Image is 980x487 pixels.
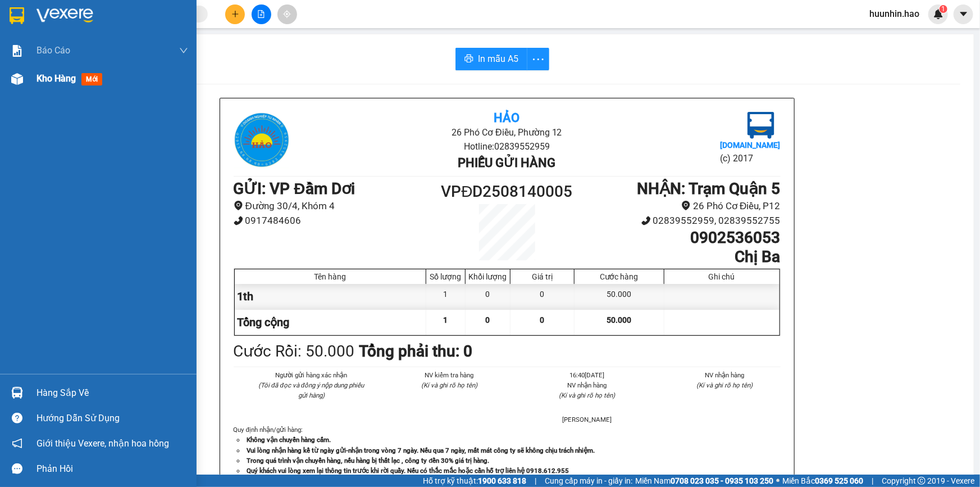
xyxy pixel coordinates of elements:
[455,48,527,70] button: printerIn mẫu A5
[234,179,355,198] b: GỬI : VP Đầm Dơi
[12,413,22,423] span: question-circle
[421,381,477,389] i: (Kí và ghi rõ họ tên)
[252,4,271,24] button: file-add
[545,475,632,487] span: Cung cấp máy in - giấy in:
[513,272,571,281] div: Giá trị
[667,272,777,281] div: Ghi chú
[637,179,781,198] b: NHẬN : Trạm Quận 5
[641,216,651,226] span: phone
[697,381,753,389] i: (Kí và ghi rõ họ tên)
[37,385,188,402] div: Hàng sắp về
[37,410,188,427] div: Hướng dẫn sử dụng
[105,28,470,42] li: 26 Phó Cơ Điều, Phường 12
[494,111,519,125] b: Hảo
[12,463,22,474] span: message
[458,156,555,170] b: Phiếu gửi hàng
[234,199,439,214] li: Đường 30/4, Khóm 4
[478,476,526,485] strong: 1900 633 818
[635,475,773,487] span: Miền Nam
[575,247,780,267] h1: Chị Ba
[325,139,689,154] li: Hotline: 02839552959
[535,475,536,487] span: |
[918,477,926,485] span: copyright
[959,9,969,19] span: caret-down
[283,10,291,18] span: aim
[37,43,70,57] span: Báo cáo
[466,284,510,309] div: 0
[940,5,947,13] sup: 1
[669,370,781,380] li: NV nhận hàng
[235,284,427,309] div: 1th
[671,476,773,485] strong: 0708 023 035 - 0935 103 250
[954,4,973,24] button: caret-down
[14,14,70,70] img: logo.jpg
[872,475,873,487] span: |
[575,284,664,309] div: 50.000
[444,315,448,324] span: 1
[14,82,135,100] b: GỬI : VP Đầm Dơi
[394,370,505,380] li: NV kiểm tra hàng
[234,216,243,226] span: phone
[429,272,462,281] div: Số lượng
[559,391,615,399] i: (Kí và ghi rõ họ tên)
[510,284,575,309] div: 0
[11,73,23,85] img: warehouse-icon
[234,213,439,228] li: 0917484606
[527,48,549,70] button: more
[258,381,364,399] i: (Tôi đã đọc và đồng ý nộp dung phiếu gửi hàng)
[81,73,102,85] span: mới
[532,370,643,380] li: 16:40[DATE]
[11,45,23,57] img: solution-icon
[234,425,781,475] div: Quy định nhận/gửi hàng :
[12,438,22,449] span: notification
[426,284,466,309] div: 1
[231,10,239,18] span: plus
[238,315,290,329] span: Tổng cộng
[540,315,545,324] span: 0
[423,475,526,487] span: Hỗ trợ kỹ thuật:
[234,339,355,364] div: Cước Rồi : 50.000
[37,461,188,477] div: Phản hồi
[478,52,518,66] span: In mẫu A5
[238,272,423,281] div: Tên hàng
[941,5,945,13] span: 1
[10,7,24,24] img: logo-vxr
[776,479,780,483] span: ⚪️
[179,46,188,55] span: down
[575,199,780,214] li: 26 Phó Cơ Điều, P12
[464,54,473,65] span: printer
[247,436,331,444] strong: Không vận chuyển hàng cấm.
[575,213,780,228] li: 02839552959, 02839552755
[277,4,297,24] button: aim
[860,7,928,21] span: huunhin.hao
[247,457,490,465] strong: Trong quá trình vận chuyển hàng, nếu hàng bị thất lạc , công ty đền 30% giá trị hàng.
[37,436,169,450] span: Giới thiệu Vexere, nhận hoa hồng
[747,112,774,139] img: logo.jpg
[234,112,290,168] img: logo.jpg
[359,342,473,360] b: Tổng phải thu: 0
[468,272,507,281] div: Khối lượng
[815,476,863,485] strong: 0369 525 060
[532,380,643,390] li: NV nhận hàng
[439,179,576,204] h1: VPĐD2508140005
[575,228,780,247] h1: 0902536053
[681,201,691,210] span: environment
[486,315,490,324] span: 0
[11,387,23,399] img: warehouse-icon
[225,4,245,24] button: plus
[782,475,863,487] span: Miền Bắc
[720,141,780,150] b: [DOMAIN_NAME]
[247,447,595,454] strong: Vui lòng nhận hàng kể từ ngày gửi-nhận trong vòng 7 ngày. Nếu qua 7 ngày, mất mát công ty sẽ khôn...
[37,73,76,84] span: Kho hàng
[577,272,660,281] div: Cước hàng
[720,151,780,165] li: (c) 2017
[527,52,549,66] span: more
[234,201,243,210] span: environment
[933,9,943,19] img: icon-new-feature
[607,315,631,324] span: 50.000
[247,467,569,475] strong: Quý khách vui lòng xem lại thông tin trước khi rời quầy. Nếu có thắc mắc hoặc cần hỗ trợ liên hệ ...
[256,370,367,380] li: Người gửi hàng xác nhận
[105,42,470,56] li: Hotline: 02839552959
[257,10,265,18] span: file-add
[532,414,643,425] li: [PERSON_NAME]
